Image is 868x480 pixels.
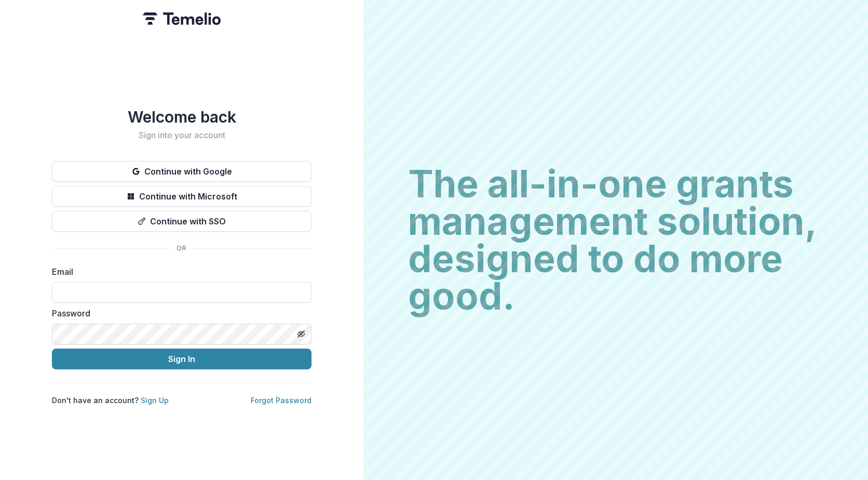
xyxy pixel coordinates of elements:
img: Temelio [143,12,221,25]
p: Don't have an account? [52,395,169,406]
a: Forgot Password [251,396,311,405]
label: Email [52,265,305,278]
h2: Sign into your account [52,130,311,140]
button: Continue with Google [52,161,311,182]
button: Sign In [52,349,311,369]
a: Sign Up [141,396,169,405]
button: Toggle password visibility [293,326,309,342]
h1: Welcome back [52,108,311,126]
button: Continue with SSO [52,211,311,232]
button: Continue with Microsoft [52,186,311,207]
label: Password [52,307,305,319]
